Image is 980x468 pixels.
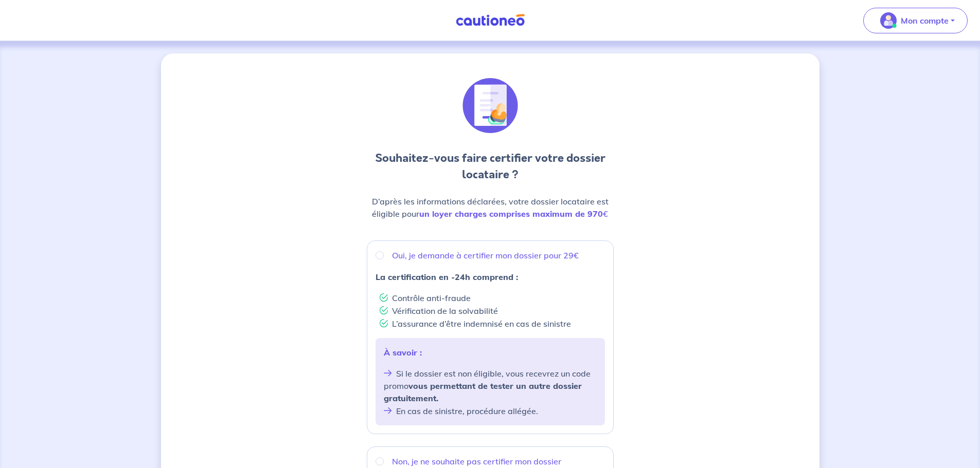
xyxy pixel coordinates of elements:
p: Mon compte [901,14,949,27]
img: Cautioneo [452,14,529,27]
p: Oui, je demande à certifier mon dossier pour 29€ [392,249,579,261]
p: D’après les informations déclarées, votre dossier locataire est éligible pour [367,195,614,220]
p: Non, je ne souhaite pas certifier mon dossier [392,455,561,467]
li: L’assurance d’être indemnisé en cas de sinistre [380,317,605,330]
strong: vous permettant de tester un autre dossier gratuitement. [384,381,582,403]
button: illu_account_valid_menu.svgMon compte [863,8,968,33]
img: illu_account_valid_menu.svg [880,12,897,29]
li: Contrôle anti-fraude [380,291,605,304]
strong: un loyer charges comprises maximum de 970 [419,209,603,219]
strong: La certification en -24h comprend : [376,272,518,282]
h3: Souhaitez-vous faire certifier votre dossier locataire ? [367,150,614,183]
li: En cas de sinistre, procédure allégée. [384,404,597,417]
li: Si le dossier est non éligible, vous recevrez un code promo [384,367,597,404]
img: illu_document_valid.svg [462,78,518,134]
li: Vérification de la solvabilité [380,304,605,317]
strong: À savoir : [384,347,422,358]
em: € [419,209,608,219]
